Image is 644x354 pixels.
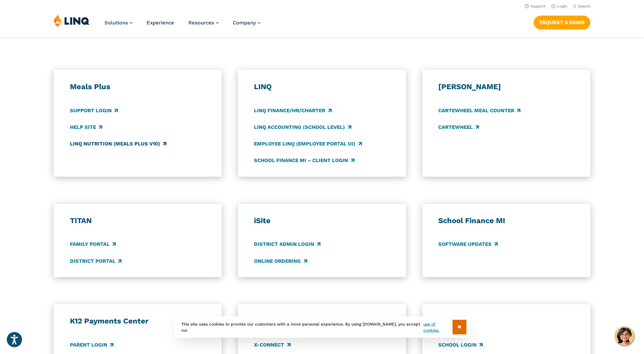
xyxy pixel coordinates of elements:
[525,4,546,8] a: Support
[534,16,590,29] a: Request a Demo
[438,316,574,326] h3: Script
[70,216,206,225] h3: TITAN
[70,316,206,326] h3: K12 Payments Center
[254,107,331,114] a: LINQ Finance/HR/Charter
[70,241,116,248] a: Family Portal
[254,241,320,248] a: District Admin Login
[438,241,498,248] a: Software Updates
[105,20,128,26] span: Solutions
[573,4,590,9] button: Open Search Bar
[233,20,256,26] span: Company
[254,257,307,265] a: Online Ordering
[254,82,390,92] h3: LINQ
[438,107,520,114] a: CARTEWHEEL Meal Counter
[70,107,118,114] a: Support Login
[254,140,362,147] a: Employee LINQ (Employee Portal UI)
[534,14,590,29] nav: Button Navigation
[438,82,574,92] h3: [PERSON_NAME]
[105,14,260,37] nav: Primary Navigation
[70,140,166,147] a: LINQ Nutrition (Meals Plus v10)
[438,123,479,131] a: CARTEWHEEL
[54,14,90,27] img: LINQ | K‑12 Software
[70,257,122,265] a: District Portal
[423,321,452,333] a: use of cookies.
[254,123,351,131] a: LINQ Accounting (school level)
[105,20,132,26] a: Solutions
[147,20,174,26] a: Experience
[551,4,567,8] a: Login
[254,216,390,225] h3: iSite
[578,4,590,8] span: Search
[70,82,206,92] h3: Meals Plus
[254,157,354,164] a: School Finance MI – Client Login
[174,316,470,338] div: This site uses cookies to provide our customers with a more personal experience. By using [DOMAIN...
[615,327,634,346] button: Hello, have a question? Let’s chat.
[438,216,574,225] h3: School Finance MI
[70,123,102,131] a: Help Site
[188,20,214,26] span: Resources
[233,20,260,26] a: Company
[188,20,219,26] a: Resources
